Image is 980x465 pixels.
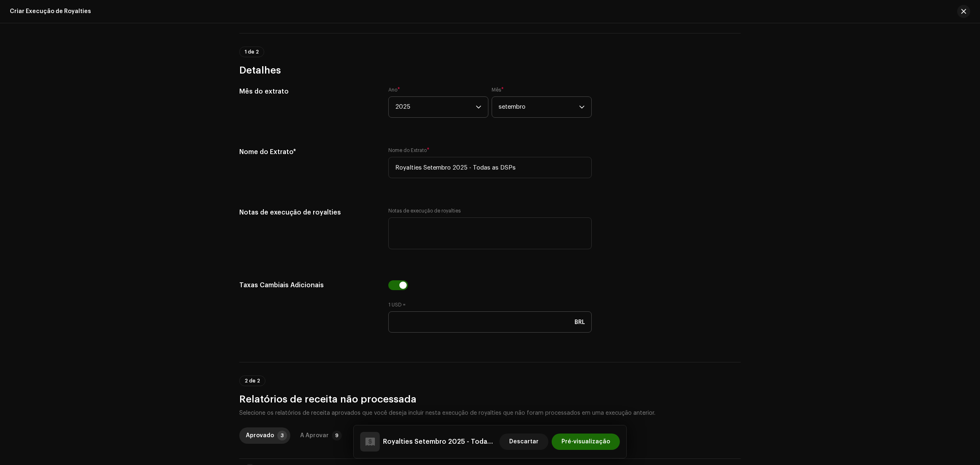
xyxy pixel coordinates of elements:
[332,431,342,440] p-badge: 9
[239,87,375,96] h5: Mês do extrato
[388,87,400,93] label: Ano
[579,97,585,117] div: dropdown trigger
[575,319,585,326] span: BRL
[245,378,260,383] span: 2 de 2
[499,434,548,450] button: Descartar
[388,157,592,178] input: Digite o Nome do Extrato; por exemplo, royalties de janeiro de 2015
[388,147,430,154] label: Nome do Extrato
[239,406,741,418] p: Selecione os relatórios de receita aprovados que você deseja incluir nesta execução de royalties ...
[383,437,496,447] h5: Royalties Setembro 2025 - Todas as DSPs
[388,208,461,214] label: Notas de execução de royalties
[239,393,741,406] h3: Relatórios de receita não processada
[492,87,504,93] label: Mês
[239,280,375,290] h5: Taxas Cambiais Adicionais
[388,302,405,308] label: 1 USD =
[476,97,481,117] div: dropdown trigger
[239,208,375,217] h5: Notas de execução de royalties
[395,97,476,117] span: 2025
[509,434,539,450] span: Descartar
[246,427,274,444] div: Aprovado
[499,97,579,117] span: setembro
[245,49,259,54] span: 1 de 2
[561,434,610,450] span: Pré-visualização
[552,434,620,450] button: Pré-visualização
[277,431,287,440] p-badge: 3
[239,147,375,157] h5: Nome do Extrato*
[239,64,741,77] h3: Detalhes
[300,427,329,444] div: A Aprovar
